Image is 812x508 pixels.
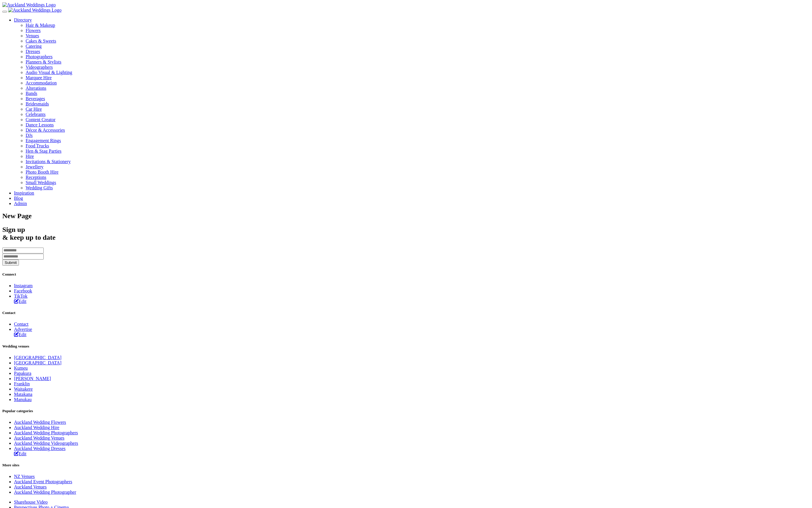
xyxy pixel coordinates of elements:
[14,420,66,425] a: Auckland Wedding Flowers
[2,2,56,8] img: Auckland Weddings Logo
[14,446,66,451] a: Auckland Wedding Dresses
[14,283,33,288] a: Instagram
[14,479,72,484] a: Auckland Event Photographers
[14,490,76,495] a: Auckland Wedding Photographer
[14,332,26,337] a: Edit
[26,54,810,59] a: Photographers
[14,360,61,365] a: [GEOGRAPHIC_DATA]
[26,23,810,28] a: Hair & Makeup
[14,430,78,435] a: Auckland Wedding Photographers
[26,138,61,143] a: Engagement Rings
[26,170,59,174] a: Photo Booth Hire
[26,65,810,70] a: Videographers
[14,366,28,371] a: Kumeu
[14,196,23,201] a: Blog
[2,311,810,315] h5: Contact
[14,397,31,402] a: Manukau
[26,149,61,154] a: Hen & Stag Parties
[26,80,57,85] a: Accommodation
[14,201,27,206] a: Admin
[14,294,27,299] a: TikTok
[26,180,56,185] a: Small Weddings
[14,500,48,505] a: Sharehouse Video
[26,86,46,91] a: Alterations
[14,441,78,446] a: Auckland Wedding Videographers
[14,425,59,430] a: Auckland Wedding Hire
[14,392,32,397] a: Matakana
[2,226,25,233] span: Sign up
[14,288,32,293] a: Facebook
[26,101,49,106] a: Bridesmaids
[26,133,33,138] a: DJs
[2,409,810,413] h5: Popular categories
[14,371,31,376] a: Papakura
[14,381,30,386] a: Franklin
[26,38,810,44] a: Cakes & Sweets
[26,107,42,112] a: Car Hire
[14,376,51,381] a: [PERSON_NAME]
[26,112,45,117] a: Celebrants
[26,59,810,65] a: Planners & Stylists
[26,143,49,148] a: Food Trucks
[2,212,810,220] h1: New Page
[26,75,810,80] a: Marquee Hire
[2,260,19,266] button: Submit
[26,128,65,133] a: Décor & Accessories
[26,159,71,164] a: Invitations & Stationery
[26,185,53,190] a: Wedding Gifts
[26,44,810,49] a: Catering
[26,164,43,169] a: Jewellery
[26,96,45,101] a: Beverages
[26,33,810,38] a: Venues
[26,175,46,180] a: Receptions
[14,355,61,360] a: [GEOGRAPHIC_DATA]
[26,49,810,54] a: Dresses
[26,154,34,159] a: Hire
[14,451,26,456] a: Edit
[14,322,29,327] a: Contact
[14,474,35,479] a: NZ Venues
[26,117,56,122] a: Content Creator
[14,484,47,489] a: Auckland Venues
[14,327,32,332] a: Advertise
[26,91,37,96] a: Bands
[26,28,810,33] a: Flowers
[14,17,32,22] a: Directory
[2,272,810,277] h5: Connect
[14,435,64,440] a: Auckland Wedding Venues
[26,70,810,75] a: Audio Visual & Lighting
[14,190,34,195] a: Inspiration
[14,299,26,304] a: Edit
[8,8,61,13] img: Auckland Weddings Logo
[2,463,810,468] h5: More sites
[2,11,7,13] button: Menu
[2,226,810,241] h2: & keep up to date
[14,387,33,391] a: Waitakere
[26,122,54,127] a: Dance Lessons
[2,344,810,349] h5: Wedding venues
